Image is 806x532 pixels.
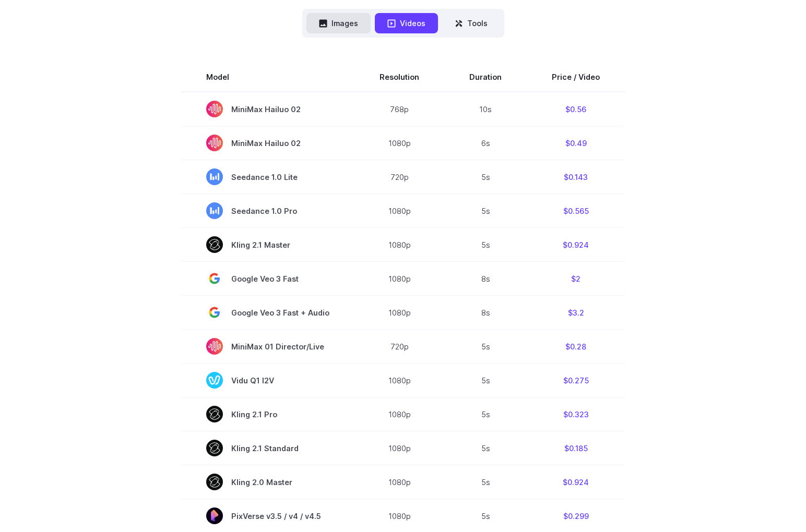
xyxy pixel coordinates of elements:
td: $0.28 [527,330,625,364]
td: $0.323 [527,397,625,431]
span: Seedance 1.0 Pro [206,202,329,219]
button: Images [306,13,371,33]
td: 720p [354,330,444,364]
td: $2 [527,262,625,296]
th: Resolution [354,63,444,92]
td: 8s [444,262,527,296]
span: Kling 2.1 Pro [206,406,329,422]
td: 1080p [354,465,444,499]
span: Kling 2.0 Master [206,474,329,490]
td: 768p [354,92,444,126]
td: $0.185 [527,431,625,465]
button: Tools [442,13,500,33]
span: Seedance 1.0 Lite [206,168,329,185]
span: MiniMax 01 Director/Live [206,338,329,355]
td: 5s [444,364,527,397]
td: 5s [444,228,527,262]
td: $3.2 [527,296,625,330]
th: Duration [444,63,527,92]
td: $0.143 [527,160,625,194]
td: $0.924 [527,228,625,262]
td: $0.565 [527,194,625,228]
td: 5s [444,194,527,228]
td: $0.49 [527,126,625,160]
td: 8s [444,296,527,330]
span: Kling 2.1 Master [206,236,329,253]
td: 720p [354,160,444,194]
td: $0.924 [527,465,625,499]
span: Google Veo 3 Fast + Audio [206,304,329,321]
th: Model [181,63,354,92]
td: 5s [444,465,527,499]
td: 1080p [354,364,444,397]
span: MiniMax Hailuo 02 [206,135,329,151]
td: 1080p [354,262,444,296]
td: 6s [444,126,527,160]
td: 10s [444,92,527,126]
td: 1080p [354,228,444,262]
span: PixVerse v3.5 / v4 / v4.5 [206,507,329,524]
th: Price / Video [527,63,625,92]
td: 5s [444,160,527,194]
td: 1080p [354,431,444,465]
td: 5s [444,431,527,465]
td: 1080p [354,126,444,160]
button: Videos [375,13,438,33]
span: Kling 2.1 Standard [206,440,329,456]
span: MiniMax Hailuo 02 [206,101,329,117]
td: $0.56 [527,92,625,126]
td: 1080p [354,296,444,330]
span: Google Veo 3 Fast [206,270,329,287]
span: Vidu Q1 I2V [206,372,329,389]
td: 1080p [354,397,444,431]
td: 5s [444,330,527,364]
td: 5s [444,397,527,431]
td: $0.275 [527,364,625,397]
td: 1080p [354,194,444,228]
